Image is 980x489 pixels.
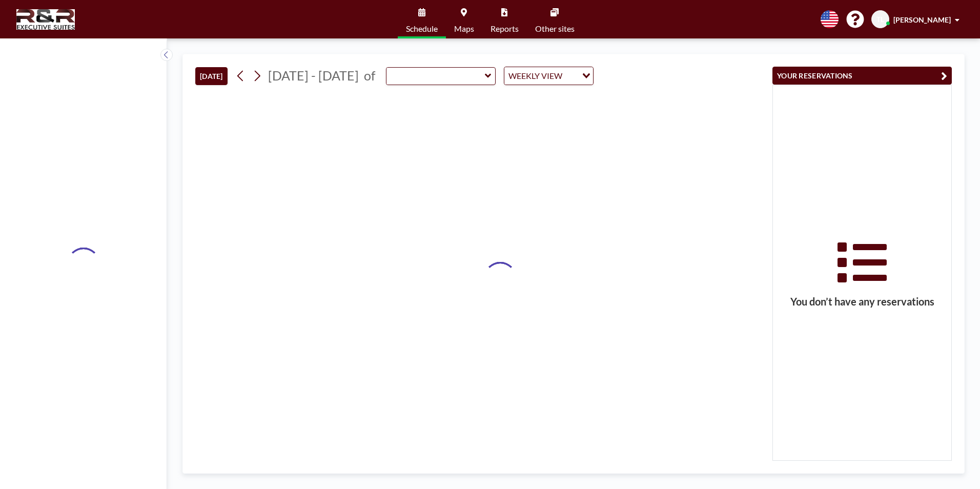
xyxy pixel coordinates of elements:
[16,9,75,30] img: organization-logo
[268,68,359,83] span: [DATE] - [DATE]
[876,15,884,24] span: TL
[454,25,474,33] span: Maps
[504,67,593,85] div: Search for option
[773,295,951,308] h3: You don’t have any reservations
[491,25,519,33] span: Reports
[772,67,952,85] button: YOUR RESERVATIONS
[195,67,228,85] button: [DATE]
[364,68,375,84] span: of
[893,15,951,24] span: [PERSON_NAME]
[565,69,576,83] input: Search for option
[535,25,575,33] span: Other sites
[506,69,564,83] span: WEEKLY VIEW
[406,25,438,33] span: Schedule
